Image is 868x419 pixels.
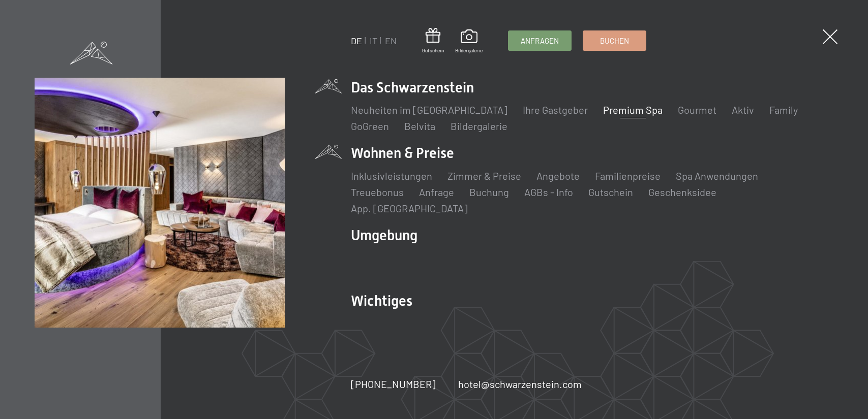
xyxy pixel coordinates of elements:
[676,170,758,182] a: Spa Anwendungen
[351,170,432,182] a: Inklusivleistungen
[455,29,483,54] a: Bildergalerie
[422,28,444,54] a: Gutschein
[419,186,454,198] a: Anfrage
[351,104,507,116] a: Neuheiten im [GEOGRAPHIC_DATA]
[351,202,468,214] a: App. [GEOGRAPHIC_DATA]
[588,186,633,198] a: Gutschein
[351,186,404,198] a: Treuebonus
[521,36,559,46] span: Anfragen
[351,377,436,391] a: [PHONE_NUMBER]
[732,104,754,116] a: Aktiv
[458,377,582,391] a: hotel@schwarzenstein.com
[455,47,483,54] span: Bildergalerie
[404,120,435,132] a: Belvita
[523,104,588,116] a: Ihre Gastgeber
[469,186,509,198] a: Buchung
[678,104,716,116] a: Gourmet
[447,170,521,182] a: Zimmer & Preise
[600,36,629,46] span: Buchen
[769,104,798,116] a: Family
[508,31,571,50] a: Anfragen
[422,47,444,54] span: Gutschein
[351,120,389,132] a: GoGreen
[351,35,362,46] a: DE
[536,170,580,182] a: Angebote
[603,104,663,116] a: Premium Spa
[583,31,646,50] a: Buchen
[451,120,507,132] a: Bildergalerie
[524,186,573,198] a: AGBs - Info
[351,378,436,390] span: [PHONE_NUMBER]
[595,170,661,182] a: Familienpreise
[648,186,716,198] a: Geschenksidee
[385,35,397,46] a: EN
[370,35,377,46] a: IT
